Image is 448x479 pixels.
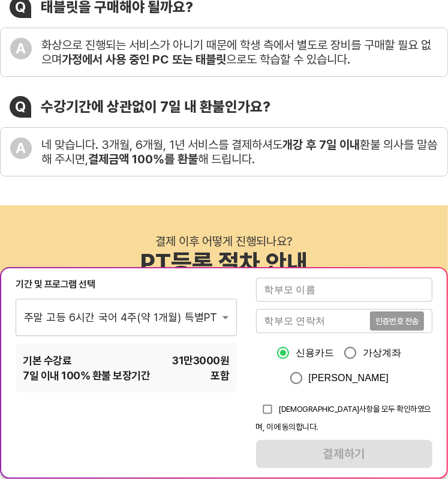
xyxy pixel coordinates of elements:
div: 결제 이후 어떻게 진행되나요? [156,234,293,249]
b: 결제금액 100%를 환불 [88,152,198,166]
span: 포함 [211,368,230,383]
span: 31만3000 원 [172,353,229,368]
span: 가상계좌 [363,346,402,360]
div: A [10,137,32,159]
span: 기본 수강료 [23,353,71,368]
span: 7 일 이내 100% 환불 보장기간 [23,368,150,383]
div: 화상으로 진행되는 서비스가 아니기 때문에 학생 측에서 별도로 장비를 구매할 필요 없으며 으로도 학습할 수 있습니다. [41,38,438,67]
div: Q [10,96,31,118]
span: 신용카드 [296,346,335,360]
div: 주말 고등 6시간 국어 4주(약 1개월) 특별PT [16,298,237,336]
span: [DEMOGRAPHIC_DATA]사항을 모두 확인하였으며, 이에 동의합니다. [256,404,432,432]
b: 가정에서 사용 중인 PC 또는 태블릿 [62,52,226,67]
input: 학부모 연락처를 입력해주세요 [256,309,370,333]
div: 수강기간에 상관없이 7일 내 환불인가요? [41,98,270,115]
div: PT등록 절차 안내 [140,249,308,277]
input: 학부모 이름을 입력해주세요 [256,278,432,302]
span: [PERSON_NAME] [309,371,389,385]
div: 기간 및 프로그램 선택 [16,278,237,291]
div: 네 맞습니다. 3개월, 6개월, 1년 서비스를 결제하셔도 환불 의사를 말씀해 주시면, 해 드립니다. [41,137,438,166]
b: 개강 후 7일 이내 [282,137,360,152]
div: A [10,38,32,59]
